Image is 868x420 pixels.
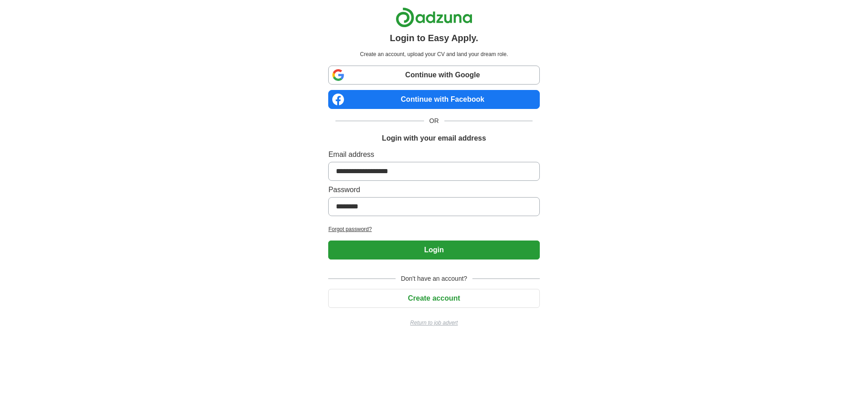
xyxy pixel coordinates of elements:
[328,225,539,233] a: Forgot password?
[328,319,539,327] a: Return to job advert
[396,7,472,28] img: Adzuna logo
[328,294,539,302] a: Create account
[330,50,538,58] p: Create an account, upload your CV and land your dream role.
[328,289,539,308] button: Create account
[396,274,473,283] span: Don't have an account?
[328,184,539,195] label: Password
[328,149,539,160] label: Email address
[390,31,478,45] h1: Login to Easy Apply.
[328,90,539,109] a: Continue with Facebook
[328,241,539,260] button: Login
[328,66,539,85] a: Continue with Google
[424,116,444,126] span: OR
[382,133,486,144] h1: Login with your email address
